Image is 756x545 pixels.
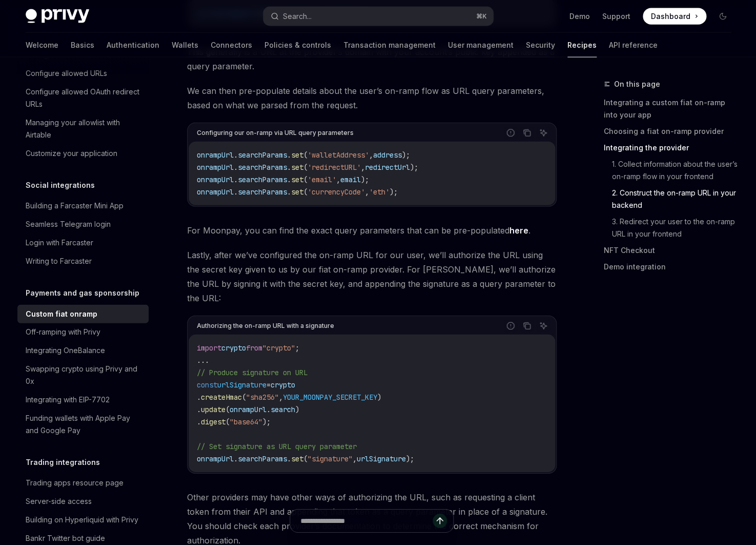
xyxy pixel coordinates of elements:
[17,492,149,511] a: Server-side access
[187,45,557,73] span: This generally is a URL at the provider’s domain with your account’s public key appended as a que...
[226,405,230,414] span: (
[509,225,528,236] a: here
[287,163,291,172] span: .
[201,393,242,402] span: createHmac
[262,343,295,353] span: "crypto"
[197,343,221,353] span: import
[234,187,238,197] span: .
[187,84,557,112] span: We can then pre-populate details about the user’s on-ramp flow as URL query parameters, based on ...
[238,163,287,172] span: searchParams
[17,474,149,492] a: Trading apps resource page
[602,11,630,22] a: Support
[410,163,418,172] span: );
[365,163,410,172] span: redirectUrl
[271,380,295,390] span: crypto
[283,10,312,23] div: Search...
[71,33,94,57] a: Basics
[234,454,238,463] span: .
[17,341,149,360] a: Integrating OneBalance
[26,237,93,249] div: Login with Farcaster
[476,12,487,21] span: ⌘ K
[234,163,238,172] span: .
[26,255,92,267] div: Writing to Farcaster
[201,417,226,426] span: digest
[221,343,246,353] span: crypto
[295,405,299,414] span: )
[604,94,739,123] a: Integrating a custom fiat on-ramp into your app
[402,150,410,160] span: );
[172,33,198,57] a: Wallets
[365,187,369,197] span: ,
[17,233,149,252] a: Login with Farcaster
[537,319,550,333] button: Ask AI
[303,175,308,184] span: (
[343,33,436,57] a: Transaction management
[26,456,100,469] h5: Trading integrations
[246,343,262,353] span: from
[643,8,706,25] a: Dashboard
[17,511,149,529] a: Building on Hyperliquid with Privy
[26,307,97,320] div: Custom fiat onramp
[17,215,149,233] a: Seamless Telegram login
[17,323,149,341] a: Off-ramping with Privy
[377,393,381,402] span: )
[303,187,308,197] span: (
[242,393,246,402] span: (
[26,477,124,489] div: Trading apps resource page
[291,175,303,184] span: set
[291,454,303,463] span: set
[201,405,226,414] span: update
[26,394,110,406] div: Integrating with EIP-7702
[604,140,739,156] a: Integrating the provider
[26,363,142,387] div: Swapping crypto using Privy and 0x
[308,163,361,172] span: 'redirectURL'
[197,126,354,140] div: Configuring our on-ramp via URL query parameters
[26,33,58,57] a: Welcome
[308,175,336,184] span: 'email'
[17,144,149,163] a: Customize your application
[197,356,209,365] span: ...
[197,163,234,172] span: onrampUrl
[303,454,308,463] span: (
[197,368,308,377] span: // Produce signature on URL
[291,163,303,172] span: set
[26,116,142,141] div: Managing your allowlist with Airtable
[17,113,149,144] a: Managing your allowlist with Airtable
[520,319,534,333] button: Copy the contents from the code block
[604,242,739,259] a: NFT Checkout
[197,175,234,184] span: onrampUrl
[26,344,105,357] div: Integrating OneBalance
[26,495,92,508] div: Server-side access
[353,454,357,463] span: ,
[612,213,739,242] a: 3. Redirect your user to the on-ramp URL in your frontend
[26,86,142,110] div: Configure allowed OAuth redirect URLs
[26,532,105,544] div: Bankr Twitter bot guide
[264,33,331,57] a: Policies & controls
[308,187,365,197] span: 'currencyCode'
[238,150,287,160] span: searchParams
[197,405,201,414] span: .
[504,126,517,140] button: Report incorrect code
[308,454,353,463] span: "signature"
[197,150,234,160] span: onrampUrl
[26,514,138,526] div: Building on Hyperliquid with Privy
[230,405,267,414] span: onrampUrl
[107,33,159,57] a: Authentication
[262,417,271,426] span: );
[17,409,149,440] a: Funding wallets with Apple Pay and Google Pay
[390,187,398,197] span: );
[287,175,291,184] span: .
[614,78,660,90] span: On this page
[197,454,234,463] span: onrampUrl
[238,175,287,184] span: searchParams
[295,343,299,353] span: ;
[271,405,295,414] span: search
[17,252,149,270] a: Writing to Farcaster
[609,33,658,57] a: API reference
[234,175,238,184] span: .
[303,163,308,172] span: (
[612,156,739,185] a: 1. Collect information about the user’s on-ramp flow in your frontend
[604,123,739,140] a: Choosing a fiat on-ramp provider
[291,150,303,160] span: set
[291,187,303,197] span: set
